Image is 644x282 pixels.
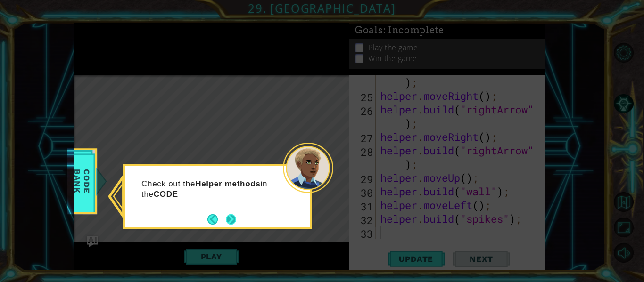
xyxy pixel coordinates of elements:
strong: Helper methods [195,179,260,188]
strong: CODE [154,190,178,199]
button: Back [207,214,226,225]
span: Code Bank [70,154,94,209]
p: Check out the in the [141,179,282,200]
button: Next [226,214,236,225]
